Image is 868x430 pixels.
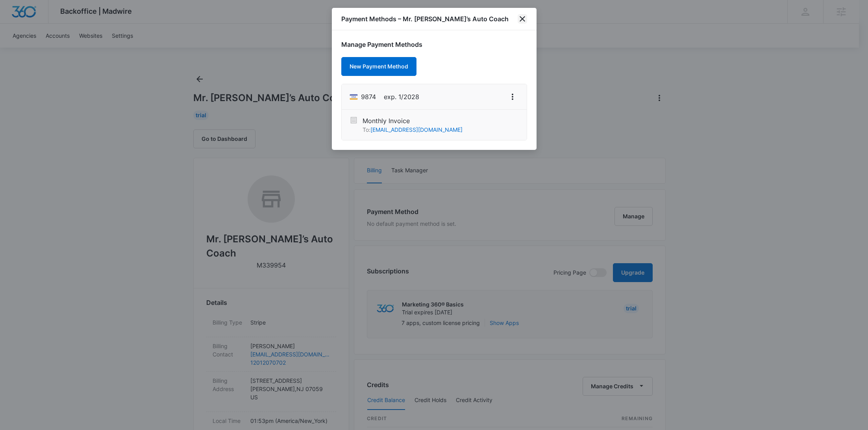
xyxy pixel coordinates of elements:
button: New Payment Method [341,57,416,76]
h1: Payment Methods – Mr. [PERSON_NAME]’s Auto Coach [341,14,509,24]
span: Visa ending with [361,92,376,102]
p: Monthly Invoice [363,116,463,125]
a: [EMAIL_ADDRESS][DOMAIN_NAME] [370,126,463,133]
span: exp. 1/2028 [384,92,419,102]
button: View More [506,90,519,103]
button: close [518,14,527,24]
p: To: [363,125,463,134]
h1: Manage Payment Methods [341,40,527,49]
